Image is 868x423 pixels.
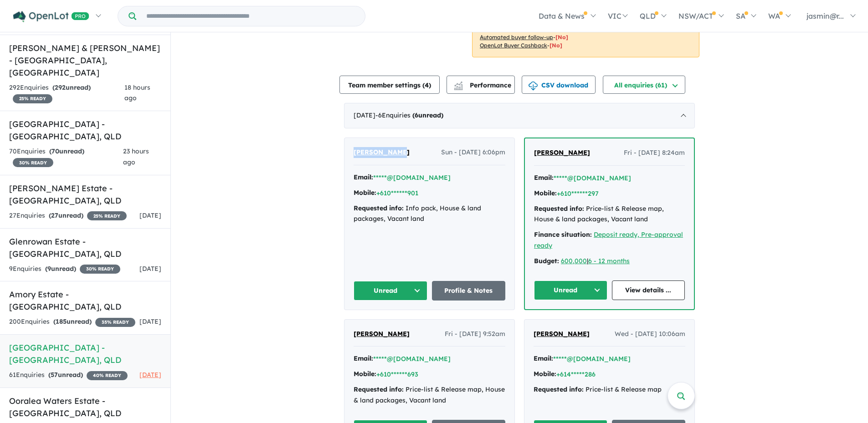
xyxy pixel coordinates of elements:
button: All enquiries (61) [603,76,685,94]
div: 27 Enquir ies [9,210,127,221]
strong: ( unread) [412,111,443,119]
strong: ( unread) [53,317,92,326]
strong: Requested info: [534,385,584,393]
span: 292 [55,83,66,92]
a: [PERSON_NAME] [354,147,410,158]
span: [PERSON_NAME] [534,330,590,338]
strong: Mobile: [534,370,556,378]
span: Wed - [DATE] 10:06am [615,329,685,340]
strong: Requested info: [354,385,404,393]
button: Performance [447,76,515,94]
span: 30 % READY [80,265,120,274]
img: line-chart.svg [454,82,462,87]
span: 35 % READY [95,318,135,327]
span: 4 [425,81,429,89]
h5: Amory Estate - [GEOGRAPHIC_DATA] , QLD [9,288,161,313]
span: [PERSON_NAME] [534,148,590,157]
a: 6 - 12 months [588,257,630,265]
div: Price-list & Release map [534,384,685,395]
img: Openlot PRO Logo White [13,11,89,22]
button: Unread [354,281,427,301]
strong: Mobile: [534,189,557,197]
input: Try estate name, suburb, builder or developer [138,6,363,26]
span: Fri - [DATE] 8:24am [624,148,685,158]
a: Deposit ready, Pre-approval ready [534,230,683,250]
span: 57 [51,371,58,379]
div: 9 Enquir ies [9,264,120,275]
span: jasmin@r... [806,11,844,20]
div: 61 Enquir ies [9,370,128,381]
span: 70 [51,147,59,155]
strong: Requested info: [534,204,584,213]
img: download icon [529,82,538,91]
strong: ( unread) [52,83,91,92]
span: 9 [47,265,51,273]
a: [PERSON_NAME] [534,329,590,340]
span: 40 % READY [87,371,128,380]
strong: Email: [354,354,373,362]
strong: Requested info: [354,204,404,212]
span: 18 hours ago [124,83,150,102]
span: 6 [415,111,418,119]
u: OpenLot Buyer Cashback [480,42,547,49]
span: [DATE] [139,317,161,326]
span: 185 [56,317,67,326]
h5: [GEOGRAPHIC_DATA] - [GEOGRAPHIC_DATA] , QLD [9,341,161,366]
div: 292 Enquir ies [9,82,124,104]
strong: Email: [354,173,373,181]
strong: Finance situation: [534,230,592,239]
strong: ( unread) [49,211,83,219]
span: - 6 Enquir ies [375,111,443,119]
h5: Ooralea Waters Estate - [GEOGRAPHIC_DATA] , QLD [9,395,161,419]
div: 70 Enquir ies [9,146,123,168]
div: Info pack, House & land packages, Vacant land [354,203,505,225]
strong: Budget: [534,257,559,265]
h5: [GEOGRAPHIC_DATA] - [GEOGRAPHIC_DATA] , QLD [9,118,161,143]
strong: ( unread) [45,265,76,273]
span: [No] [550,42,562,49]
strong: ( unread) [48,371,83,379]
span: [DATE] [139,371,161,379]
span: [DATE] [139,265,161,273]
strong: Email: [534,354,553,362]
a: Profile & Notes [432,281,506,301]
strong: Mobile: [354,189,376,197]
strong: Mobile: [354,370,376,378]
button: Unread [534,280,607,300]
h5: [PERSON_NAME] Estate - [GEOGRAPHIC_DATA] , QLD [9,182,161,207]
span: 30 % READY [13,158,53,167]
div: Price-list & Release map, House & land packages, Vacant land [534,204,685,225]
span: Sun - [DATE] 6:06pm [441,147,505,158]
img: bar-chart.svg [454,84,463,90]
span: [PERSON_NAME] [354,330,410,338]
span: 25 % READY [87,211,127,220]
div: | [534,256,685,267]
h5: [PERSON_NAME] & [PERSON_NAME] - [GEOGRAPHIC_DATA] , [GEOGRAPHIC_DATA] [9,42,161,79]
div: [DATE] [344,103,695,128]
span: [DATE] [139,211,161,219]
span: [PERSON_NAME] [354,148,410,156]
h5: Glenrowan Estate - [GEOGRAPHIC_DATA] , QLD [9,235,161,260]
a: View details ... [612,280,685,300]
u: Automated buyer follow-up [480,34,553,41]
span: 27 [51,211,58,219]
button: CSV download [522,76,596,94]
span: 23 hours ago [123,147,149,166]
strong: ( unread) [49,147,84,155]
span: [No] [555,34,568,41]
div: 200 Enquir ies [9,316,135,327]
a: [PERSON_NAME] [354,329,410,340]
span: Performance [455,81,511,89]
button: Team member settings (4) [339,76,440,94]
strong: Email: [534,173,554,182]
span: 25 % READY [13,94,52,103]
a: 600,000 [561,257,587,265]
a: [PERSON_NAME] [534,148,590,158]
div: Price-list & Release map, House & land packages, Vacant land [354,384,505,406]
span: Fri - [DATE] 9:52am [445,329,505,340]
